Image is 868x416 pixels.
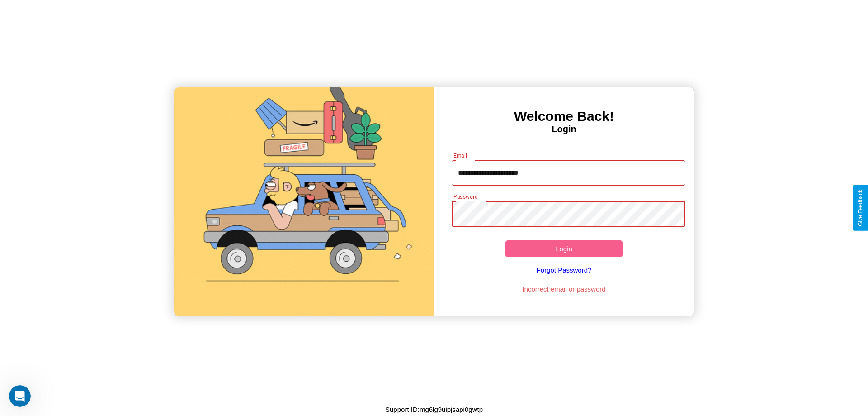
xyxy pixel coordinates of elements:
iframe: Intercom live chat [9,385,31,407]
p: Incorrect email or password [447,283,681,295]
img: gif [174,87,434,316]
h4: Login [434,124,694,134]
label: Email [453,152,467,159]
div: Give Feedback [857,190,863,226]
p: Support ID: mg6lg9uipjsapi0gwtp [385,403,483,416]
h3: Welcome Back! [434,109,694,124]
button: Login [505,240,623,257]
a: Forgot Password? [447,257,681,283]
label: Password [453,193,477,201]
